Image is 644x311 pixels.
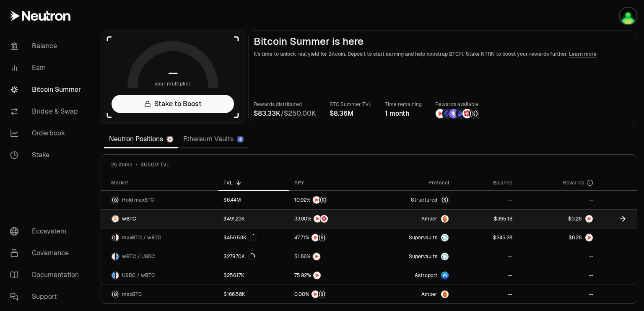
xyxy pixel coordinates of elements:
img: wBTC Logo [112,253,115,260]
img: Ethereum Logo [238,137,243,142]
div: $279.70K [223,253,255,260]
img: Neutron-Mars-Metamask Acc1 [620,8,636,24]
a: NTRNStructured Points [289,228,372,247]
img: maxBTC Logo [112,234,115,241]
a: -- [517,191,598,209]
a: $6.44M [218,191,289,209]
div: $166.58K [223,291,245,298]
a: NTRN Logo [517,210,598,228]
p: Time remaining [385,100,422,109]
a: Documentation [3,264,91,286]
a: Ecosystem [3,220,91,242]
a: Governance [3,242,91,264]
div: $6.44M [223,197,241,203]
a: maxBTC LogowBTC LogomaxBTC / wBTC [101,228,218,247]
a: Support [3,286,91,308]
div: $256.17K [223,272,244,279]
span: Hold maxBTC [122,197,154,203]
span: 25 items [111,161,132,168]
img: Solv Points [449,109,458,118]
img: wBTC Logo [116,234,119,241]
img: maxBTC [441,196,449,204]
a: $491.23K [218,210,289,228]
img: EtherFi Points [442,109,452,118]
a: NTRN [289,266,372,285]
h1: -- [168,66,178,80]
img: Amber [441,290,449,298]
span: USDC / wBTC [122,272,155,279]
a: -- [454,247,517,266]
a: $166.58K [218,285,289,303]
span: wBTC [122,215,136,222]
p: Rewards available [435,100,479,109]
img: maxBTC Logo [112,290,119,298]
a: Earn [3,57,91,79]
span: Rewards [563,179,584,186]
a: NTRN Logo [517,228,598,247]
a: StructuredmaxBTC [372,191,454,209]
div: Balance [459,179,512,186]
a: $279.70K [218,247,289,266]
a: Astroport [372,266,454,285]
img: Structured Points [318,234,326,241]
a: -- [454,285,517,303]
span: Amber [421,291,437,298]
img: Structured Points [469,109,478,118]
img: Amber [441,215,449,223]
img: NTRN [314,215,321,223]
span: Structured [411,197,437,203]
span: maxBTC / wBTC [122,234,161,241]
img: NTRN Logo [585,234,593,241]
button: NTRNMars Fragments [294,215,367,223]
span: Supervaults [409,234,437,241]
a: AmberAmber [372,210,454,228]
a: $256.17K [218,266,289,285]
div: $456.58K [223,234,257,241]
img: Mars Fragments [462,109,472,118]
a: -- [454,191,517,209]
div: APY [294,179,367,186]
span: Supervaults [409,253,437,260]
a: USDC LogowBTC LogoUSDC / wBTC [101,266,218,285]
a: wBTC LogowBTC [101,210,218,228]
a: wBTC LogoUSDC LogowBTC / USDC [101,247,218,266]
a: Ethereum Vaults [178,131,249,148]
div: 1 month [385,109,422,119]
a: -- [517,285,598,303]
img: NTRN [313,253,320,260]
a: Orderbook [3,122,91,144]
a: Learn more [569,51,597,57]
button: NTRN [294,252,367,261]
img: wBTC Logo [116,272,119,279]
span: Astroport [415,272,437,279]
img: NTRN [313,272,321,279]
img: Structured Points [318,290,326,298]
img: Structured Points [319,196,327,204]
p: Rewards distributed [254,100,316,109]
p: BTC Summer TVL [330,100,371,109]
img: USDC Logo [112,272,115,279]
a: SupervaultsSupervaults [372,247,454,266]
img: NTRN [313,196,320,204]
span: maxBTC [122,291,142,298]
div: TVL [223,179,284,186]
a: Stake [3,144,91,166]
a: -- [517,247,598,266]
img: USDC Logo [116,253,119,260]
span: your multiplier [155,80,191,88]
a: NTRNStructured Points [289,285,372,303]
a: -- [517,266,598,285]
div: Protocol [377,179,449,186]
img: wBTC Logo [112,215,119,223]
img: Supervaults [441,234,449,241]
span: wBTC / USDC [122,253,155,260]
a: AmberAmber [372,285,454,303]
a: Bridge & Swap [3,101,91,122]
img: Supervaults [441,253,449,260]
a: maxBTC LogomaxBTC [101,285,218,303]
button: NTRNStructured Points [294,290,367,298]
h2: Bitcoin Summer is here [254,36,632,47]
img: Bedrock Diamonds [456,109,465,118]
img: Neutron Logo [167,137,173,142]
button: NTRN [294,271,367,280]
